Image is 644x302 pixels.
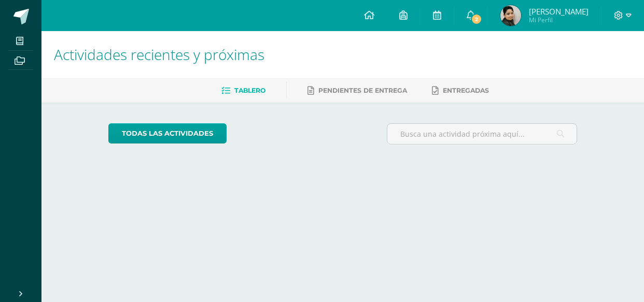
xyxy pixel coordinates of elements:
span: Mi Perfil [529,16,589,24]
span: 2 [471,13,482,25]
span: Actividades recientes y próximas [54,45,264,64]
span: [PERSON_NAME] [529,6,589,17]
img: 58b4d9892dd1b0461661a21087f605a8.png [500,5,521,26]
input: Busca una actividad próxima aquí... [387,124,577,144]
a: Entregadas [432,82,489,99]
span: Tablero [234,87,265,94]
span: Pendientes de entrega [318,87,407,94]
a: Tablero [221,82,265,99]
a: todas las Actividades [108,123,227,143]
a: Pendientes de entrega [307,82,407,99]
span: Entregadas [443,87,489,94]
